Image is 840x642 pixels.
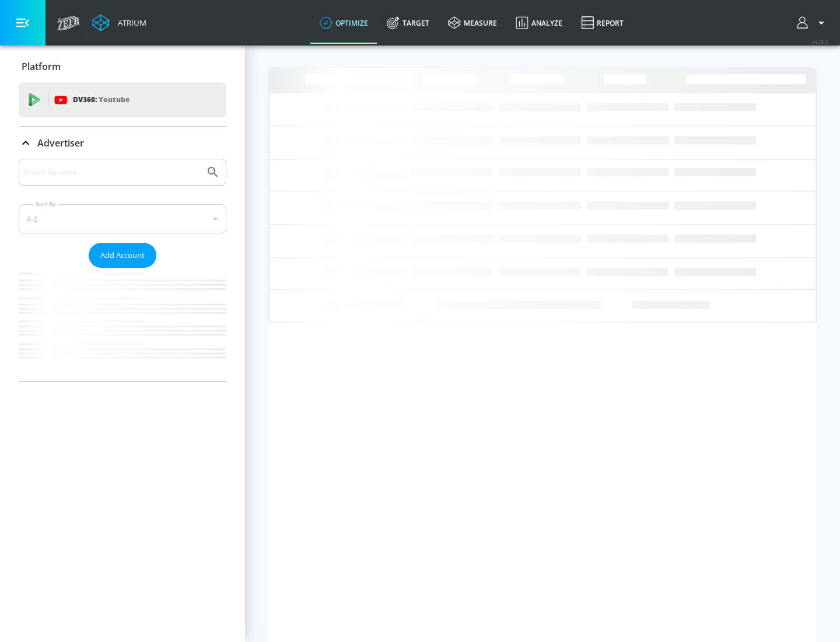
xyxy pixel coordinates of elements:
input: Search by name [23,165,200,180]
a: optimize [310,2,377,44]
div: DV360: Youtube [19,82,226,117]
div: Advertiser [19,127,226,159]
div: Atrium [113,18,146,28]
div: A-Z [19,204,226,233]
div: Platform [19,50,226,83]
div: Advertiser [19,159,226,381]
a: Target [377,2,439,44]
a: measure [439,2,506,44]
a: Analyze [506,2,572,44]
p: Youtube [99,93,129,106]
span: v 4.25.2 [812,39,828,45]
label: Sort By [33,200,58,208]
nav: list of Advertiser [19,268,226,381]
a: Atrium [92,14,146,32]
p: Advertiser [37,137,84,149]
span: Add Account [100,249,145,262]
p: DV360: [73,93,129,106]
a: Report [572,2,633,44]
p: Platform [22,60,61,73]
button: Add Account [89,243,156,268]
